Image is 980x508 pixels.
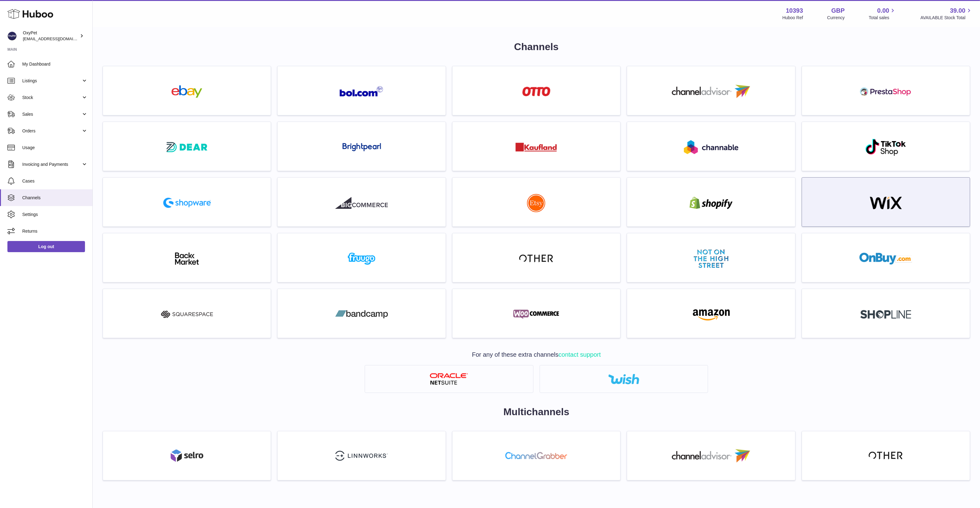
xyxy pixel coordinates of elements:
[515,143,557,152] img: roseta-kaufland
[106,69,268,112] a: ebay
[505,450,567,462] img: grabber
[456,292,617,335] a: woocommerce
[161,85,213,98] img: ebay
[950,6,965,15] span: 39.00
[630,292,792,335] a: amazon
[827,15,845,21] div: Currency
[103,405,970,419] h2: Multichannels
[161,252,213,265] img: backmarket
[22,78,81,84] span: Listings
[7,241,85,252] a: Log out
[630,125,792,168] a: roseta-channable
[831,6,845,15] strong: GBP
[22,95,81,101] span: Stock
[165,140,209,154] img: roseta-dear
[877,6,889,15] span: 0.00
[22,228,88,234] span: Returns
[23,36,91,41] span: [EMAIL_ADDRESS][DOMAIN_NAME]
[805,292,967,335] a: roseta-shopline
[522,87,550,96] img: roseta-otto
[869,6,896,21] a: 0.00 Total sales
[106,181,268,223] a: roseta-shopware
[22,145,88,151] span: Usage
[23,30,78,42] div: OxyPet
[103,40,970,54] h1: Channels
[22,161,81,167] span: Invoicing and Payments
[865,138,907,156] img: roseta-tiktokshop
[786,6,803,15] strong: 10393
[22,128,81,134] span: Orders
[805,125,967,168] a: roseta-tiktokshop
[335,252,388,265] img: fruugo
[630,69,792,112] a: roseta-channel-advisor
[558,351,601,358] a: contact support
[106,236,268,279] a: backmarket
[281,292,442,335] a: bandcamp
[7,31,17,41] img: internalAdmin-10393@internal.huboo.com
[106,292,268,335] a: squarespace
[859,197,912,209] img: wix
[22,178,88,184] span: Cases
[342,143,381,152] img: roseta-brightpearl
[281,125,442,168] a: roseta-brightpearl
[22,61,88,67] span: My Dashboard
[684,140,738,154] img: roseta-channable
[519,254,553,263] img: other
[456,181,617,223] a: roseta-etsy
[869,15,896,21] span: Total sales
[340,86,384,97] img: roseta-bol
[335,308,388,321] img: bandcamp
[510,308,562,321] img: woocommerce
[608,374,639,384] img: wish
[472,351,601,358] span: For any of these extra channels
[672,85,750,98] img: roseta-channel-advisor
[456,236,617,279] a: other
[783,15,803,21] div: Huboo Ref
[630,181,792,223] a: shopify
[805,181,967,223] a: wix
[161,195,213,210] img: roseta-shopware
[335,450,388,462] img: linnworks
[335,197,388,209] img: roseta-bigcommerce
[860,310,911,319] img: roseta-shopline
[920,15,973,21] span: AVAILABLE Stock Total
[106,125,268,168] a: roseta-dear
[22,111,81,117] span: Sales
[630,236,792,279] a: notonthehighstreet
[281,69,442,112] a: roseta-bol
[859,85,912,98] img: roseta-prestashop
[920,6,973,21] a: 39.00 AVAILABLE Stock Total
[685,308,737,321] img: amazon
[869,451,903,460] img: other
[456,69,617,112] a: roseta-otto
[430,373,468,385] img: netsuite
[805,236,967,279] a: onbuy
[527,194,545,212] img: roseta-etsy
[281,181,442,223] a: roseta-bigcommerce
[22,195,88,201] span: Channels
[685,197,737,209] img: shopify
[22,212,88,217] span: Settings
[171,450,203,462] img: selro
[694,249,728,268] img: notonthehighstreet
[859,252,912,265] img: onbuy
[456,125,617,168] a: roseta-kaufland
[805,69,967,112] a: roseta-prestashop
[161,308,213,321] img: squarespace
[672,449,750,463] img: channeladvisor
[281,236,442,279] a: fruugo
